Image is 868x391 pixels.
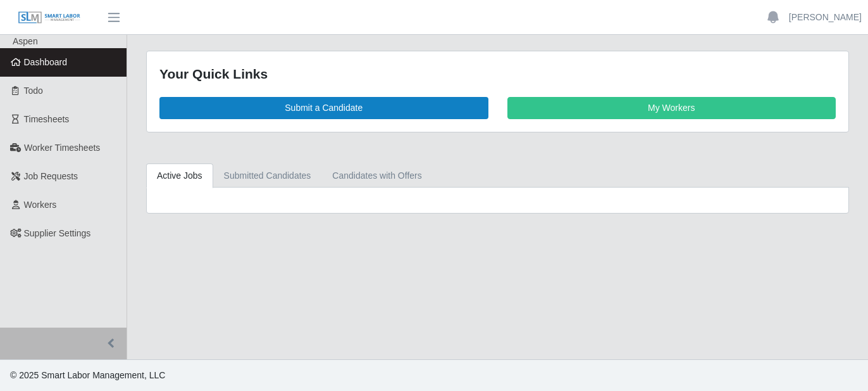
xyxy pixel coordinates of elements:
[18,11,81,25] img: SLM Logo
[24,57,68,67] span: Dashboard
[24,228,91,238] span: Supplier Settings
[321,163,432,188] a: Candidates with Offers
[13,36,38,46] span: Aspen
[213,163,322,188] a: Submitted Candidates
[24,171,78,181] span: Job Requests
[24,200,57,210] span: Workers
[159,64,836,84] div: Your Quick Links
[24,114,70,124] span: Timesheets
[789,11,862,24] a: [PERSON_NAME]
[10,370,165,380] span: © 2025 Smart Labor Management, LLC
[159,97,488,119] a: Submit a Candidate
[24,86,43,96] span: Todo
[146,163,213,188] a: Active Jobs
[507,97,836,119] a: My Workers
[24,143,100,153] span: Worker Timesheets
